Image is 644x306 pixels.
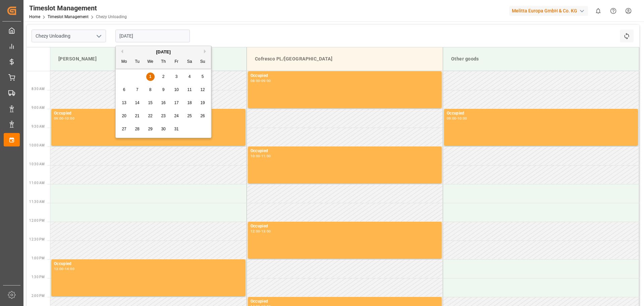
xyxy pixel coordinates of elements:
span: 8:30 AM [32,87,45,91]
div: 10:00 [458,117,467,120]
div: - [457,117,458,120]
span: 15 [148,100,152,105]
span: 26 [200,114,205,118]
div: Melitta Europa GmbH & Co. KG [509,6,588,16]
span: 5 [202,74,204,79]
button: open menu [94,31,104,41]
div: We [146,58,155,66]
div: 09:00 [54,117,64,120]
div: Occupied [251,298,439,305]
div: 08:00 [251,79,260,82]
div: Su [199,58,207,66]
div: Choose Tuesday, October 7th, 2025 [133,86,142,94]
span: 19 [200,100,205,105]
button: Previous Month [119,49,123,53]
div: Choose Saturday, October 25th, 2025 [185,112,194,120]
input: Type to search/select [32,30,106,42]
div: Choose Wednesday, October 15th, 2025 [146,99,155,107]
div: Choose Monday, October 6th, 2025 [120,86,128,94]
button: Next Month [204,49,208,53]
div: Choose Thursday, October 2nd, 2025 [159,73,168,81]
div: Occupied [447,110,635,117]
span: 4 [189,74,191,79]
span: 30 [161,127,165,131]
button: Melitta Europa GmbH & Co. KG [509,4,591,17]
span: 6 [123,87,125,92]
div: Choose Thursday, October 9th, 2025 [159,86,168,94]
span: 21 [135,114,139,118]
div: [PERSON_NAME] [56,53,241,65]
button: show 0 new notifications [591,3,606,18]
div: Other goods [448,53,634,65]
div: Choose Thursday, October 30th, 2025 [159,125,168,133]
a: Home [29,14,40,19]
span: 9:30 AM [32,125,45,128]
div: Choose Monday, October 13th, 2025 [120,99,128,107]
span: 3 [175,74,178,79]
span: 8 [149,87,152,92]
div: [DATE] [116,49,211,55]
div: Choose Saturday, October 11th, 2025 [185,86,194,94]
span: 17 [174,100,178,105]
span: 23 [161,114,165,118]
div: Cofresco PL/[GEOGRAPHIC_DATA] [252,53,437,65]
div: Choose Wednesday, October 8th, 2025 [146,86,155,94]
div: Choose Friday, October 24th, 2025 [172,112,181,120]
div: - [260,230,261,233]
div: Tu [133,58,142,66]
span: 12 [200,87,205,92]
div: Choose Sunday, October 26th, 2025 [199,112,207,120]
div: Choose Saturday, October 4th, 2025 [185,73,194,81]
span: 24 [174,114,178,118]
span: 22 [148,114,152,118]
span: 14 [135,100,139,105]
div: Choose Sunday, October 5th, 2025 [199,73,207,81]
div: Occupied [251,73,439,79]
span: 29 [148,127,152,131]
div: Choose Sunday, October 19th, 2025 [199,99,207,107]
div: Sa [185,58,194,66]
div: Fr [172,58,181,66]
div: Choose Friday, October 3rd, 2025 [172,73,181,81]
div: 13:00 [261,230,271,233]
div: 10:00 [251,155,260,158]
div: Choose Wednesday, October 29th, 2025 [146,125,155,133]
div: Mo [120,58,128,66]
div: 11:00 [261,155,271,158]
div: 14:00 [65,267,74,270]
div: Choose Tuesday, October 14th, 2025 [133,99,142,107]
span: 11 [187,87,192,92]
div: Occupied [54,110,243,117]
div: Occupied [54,261,243,267]
span: 10:30 AM [29,162,45,166]
div: - [260,155,261,158]
div: Choose Thursday, October 16th, 2025 [159,99,168,107]
span: 9 [162,87,165,92]
div: Th [159,58,168,66]
div: Choose Tuesday, October 21st, 2025 [133,112,142,120]
span: 9:00 AM [32,106,45,110]
span: 18 [187,100,192,105]
span: 10:00 AM [29,143,45,147]
span: 28 [135,127,139,131]
div: Choose Wednesday, October 1st, 2025 [146,73,155,81]
div: - [64,267,65,270]
span: 2:00 PM [32,294,45,298]
span: 31 [174,127,178,131]
div: Timeslot Management [29,3,127,13]
span: 1:30 PM [32,275,45,279]
div: Choose Wednesday, October 22nd, 2025 [146,112,155,120]
div: Occupied [251,148,439,155]
span: 1:00 PM [32,256,45,260]
span: 7 [136,87,139,92]
span: 12:00 PM [29,219,45,222]
input: DD.MM.YYYY [115,30,190,42]
span: 10 [174,87,178,92]
span: 11:30 AM [29,200,45,204]
div: Choose Friday, October 17th, 2025 [172,99,181,107]
a: Timeslot Management [48,14,89,19]
div: Choose Sunday, October 12th, 2025 [199,86,207,94]
span: 16 [161,100,165,105]
div: Choose Friday, October 10th, 2025 [172,86,181,94]
span: 27 [122,127,126,131]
